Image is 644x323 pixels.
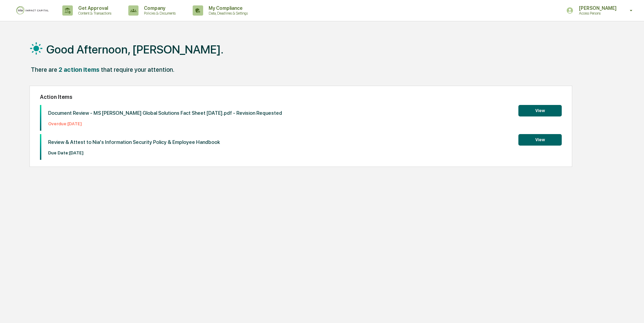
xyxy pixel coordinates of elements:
button: View [518,134,562,146]
p: Document Review - MS [PERSON_NAME] Global Solutions Fact Sheet [DATE].pdf - Revision Requested [48,110,282,116]
p: Overdue: [DATE] [48,121,282,126]
p: Review & Attest to Nia's Information Security Policy & Employee Handbook [48,139,220,145]
h1: Good Afternoon, [PERSON_NAME]. [46,43,223,56]
a: View [518,136,562,143]
div: that require your attention. [101,66,174,73]
a: View [518,107,562,113]
p: Access Persons [574,11,620,16]
button: View [518,105,562,116]
p: Content & Transactions [73,11,115,16]
p: [PERSON_NAME] [574,5,620,11]
p: My Compliance [203,5,251,11]
div: 2 action items [59,66,100,73]
p: Policies & Documents [138,11,179,16]
p: Due Date: [DATE] [48,150,220,155]
img: logo [16,6,49,15]
p: Company [138,5,179,11]
h2: Action Items [40,94,562,100]
p: Data, Deadlines & Settings [203,11,251,16]
p: Get Approval [73,5,115,11]
div: There are [31,66,57,73]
